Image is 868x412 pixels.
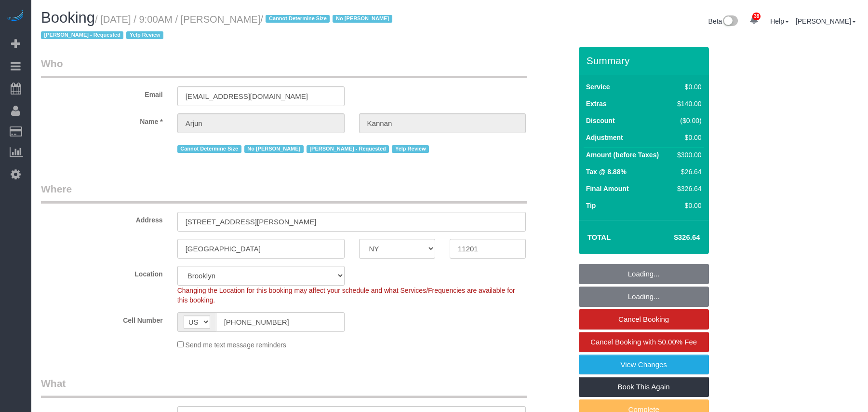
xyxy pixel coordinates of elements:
label: Amount (before Taxes) [586,150,659,160]
label: Location [34,266,170,279]
div: $140.00 [673,99,701,109]
a: Help [770,17,789,25]
label: Tip [586,201,596,210]
span: Send me text message reminders [186,341,286,349]
span: Yelp Review [392,145,429,153]
span: Booking [41,9,95,26]
a: [PERSON_NAME] [796,17,856,25]
span: Changing the Location for this booking may affect your schedule and what Services/Frequencies are... [177,287,515,304]
label: Tax @ 8.88% [586,167,627,177]
a: Beta [708,17,738,25]
a: Book This Again [579,377,709,397]
span: [PERSON_NAME] - Requested [41,31,123,39]
input: City [177,239,345,259]
a: Cancel Booking [579,309,709,330]
legend: Where [41,182,527,204]
div: $0.00 [673,133,701,142]
legend: What [41,376,527,398]
a: Cancel Booking with 50.00% Fee [579,332,709,352]
span: Yelp Review [126,31,163,39]
legend: Who [41,56,527,78]
input: Cell Number [216,312,345,332]
input: Zip Code [450,239,526,259]
label: Final Amount [586,184,629,193]
input: Last Name [359,113,526,133]
input: First Name [177,113,345,133]
a: 38 [745,10,763,31]
div: $326.64 [673,184,701,193]
span: No [PERSON_NAME] [333,15,392,23]
div: $0.00 [673,82,701,92]
h4: $326.64 [645,233,700,242]
label: Discount [586,116,615,125]
div: $0.00 [673,201,701,210]
span: [PERSON_NAME] - Requested [307,145,389,153]
label: Name * [34,113,170,126]
img: Automaid Logo [6,10,25,23]
div: $26.64 [673,167,701,177]
span: No [PERSON_NAME] [244,145,304,153]
span: Cancel Booking with 50.00% Fee [590,338,697,346]
a: View Changes [579,355,709,375]
input: Email [177,86,345,106]
label: Email [34,86,170,99]
label: Cell Number [34,312,170,325]
div: ($0.00) [673,116,701,125]
label: Adjustment [586,133,623,142]
strong: Total [588,233,611,241]
span: Cannot Determine Size [266,15,330,23]
label: Extras [586,99,607,109]
span: Cannot Determine Size [177,145,241,153]
small: / [DATE] / 9:00AM / [PERSON_NAME] [41,14,395,41]
label: Address [34,212,170,225]
span: 38 [752,13,761,20]
img: New interface [722,15,738,28]
label: Service [586,82,610,92]
h3: Summary [587,55,704,66]
div: $300.00 [673,150,701,160]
